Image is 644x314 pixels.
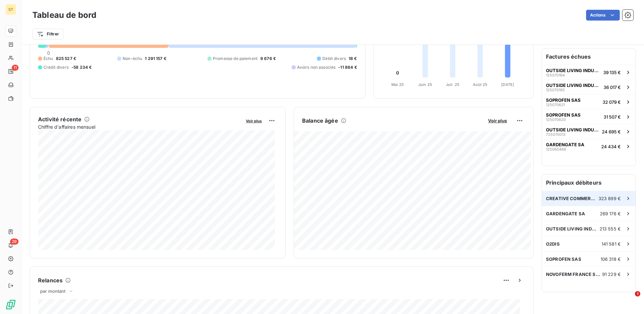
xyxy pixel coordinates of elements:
[418,82,432,87] tspan: Juin 25
[12,65,19,71] span: 11
[246,119,262,123] span: Voir plus
[542,65,636,80] button: OUTSIDE LIVING INDUSTRIES FRAN12507019439 135 €
[322,56,346,62] span: Débit divers
[546,142,584,147] span: GARDENGATE SA
[602,241,621,247] span: 141 581 €
[297,64,335,70] span: Avoirs non associés
[391,82,404,87] tspan: Mai 25
[71,64,92,70] span: -58 234 €
[349,56,357,62] span: 18 €
[546,68,601,73] span: OUTSIDE LIVING INDUSTRIES FRAN
[546,147,566,151] span: 125060488
[546,97,581,103] span: SOPROFEN SAS
[260,56,276,62] span: 9 676 €
[213,56,258,62] span: Promesse de paiement
[38,115,82,123] h6: Activité récente
[123,56,142,62] span: Non-échu
[38,276,63,284] h6: Relances
[599,196,621,201] span: 323 899 €
[542,49,636,65] h6: Factures échues
[603,70,621,75] span: 39 135 €
[600,211,621,216] span: 269 176 €
[635,291,640,296] span: 1
[546,272,602,277] span: NOVOFERM FRANCE SAS
[542,94,636,109] button: SOPROFEN SAS12507062132 079 €
[546,256,581,262] span: SOPROFEN SAS
[546,226,600,231] span: OUTSIDE LIVING INDUSTRIES FRAN
[602,129,621,134] span: 24 695 €
[32,9,96,21] h3: Tableau de bord
[5,4,16,15] div: ST
[542,109,636,124] button: SOPROFEN SAS12507062031 507 €
[586,10,620,21] button: Actions
[501,82,514,87] tspan: [DATE]
[546,196,599,201] span: CREATIVE COMMERCE PARTNERS
[244,118,264,124] button: Voir plus
[546,211,585,216] span: GARDENGATE SA
[486,118,509,124] button: Voir plus
[488,118,507,123] span: Voir plus
[10,239,19,245] span: 29
[40,288,66,294] span: par montant
[600,226,621,231] span: 213 555 €
[542,139,636,154] button: GARDENGATE SA12506048824 434 €
[47,50,50,56] span: 0
[546,83,601,88] span: OUTSIDE LIVING INDUSTRIES FRAN
[604,114,621,120] span: 31 507 €
[546,88,565,92] span: 125070195
[38,123,241,130] span: Chiffre d'affaires mensuel
[602,272,621,277] span: 91 229 €
[473,82,487,87] tspan: Août 25
[604,85,621,90] span: 36 017 €
[546,241,560,247] span: O2DIS
[5,299,16,310] img: Logo LeanPay
[546,132,566,136] span: 725070013
[546,112,581,118] span: SOPROFEN SAS
[601,144,621,149] span: 24 434 €
[542,175,636,191] h6: Principaux débiteurs
[446,82,459,87] tspan: Juil. 25
[603,99,621,105] span: 32 079 €
[32,29,63,39] button: Filtrer
[621,291,637,307] iframe: Intercom live chat
[601,256,621,262] span: 106 318 €
[546,118,566,122] span: 125070620
[546,73,565,77] span: 125070194
[302,117,338,125] h6: Balance âgée
[338,64,357,70] span: -11 864 €
[546,127,599,132] span: OUTSIDE LIVING INDUSTRIES FRAN
[542,80,636,94] button: OUTSIDE LIVING INDUSTRIES FRAN12507019536 017 €
[546,103,565,107] span: 125070621
[145,56,166,62] span: 1 291 157 €
[43,56,53,62] span: Échu
[542,124,636,139] button: OUTSIDE LIVING INDUSTRIES FRAN72507001324 695 €
[56,56,76,62] span: 825 527 €
[43,64,69,70] span: Crédit divers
